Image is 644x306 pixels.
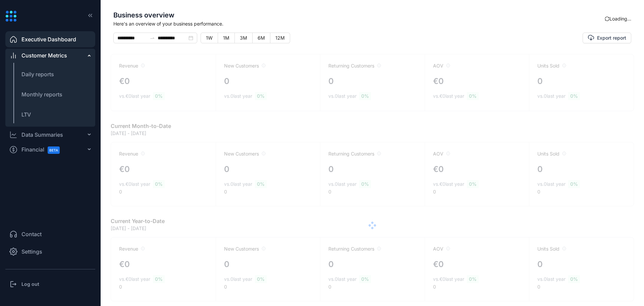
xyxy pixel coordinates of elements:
span: Export report [597,35,626,41]
span: Executive Dashboard [21,35,76,43]
span: 1M [223,35,229,41]
span: Financial [21,142,66,157]
h3: Log out [21,281,39,288]
span: sync [604,15,610,22]
span: Daily reports [21,71,54,78]
span: to [150,35,155,41]
span: 6M [258,35,265,41]
span: swap-right [150,35,155,41]
span: Monthly reports [21,91,62,98]
span: 1W [206,35,213,41]
span: Customer Metrics [21,51,67,59]
button: Export report [583,33,631,43]
div: Data Summaries [21,131,63,139]
span: 3M [240,35,247,41]
span: Here's an overview of your business performance. [113,20,605,27]
span: LTV [21,111,31,118]
span: Business overview [113,10,605,20]
div: Loading... [605,15,631,22]
span: BETA [48,146,60,154]
span: 12M [275,35,285,41]
span: Settings [21,248,42,256]
span: Contact [21,230,42,238]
